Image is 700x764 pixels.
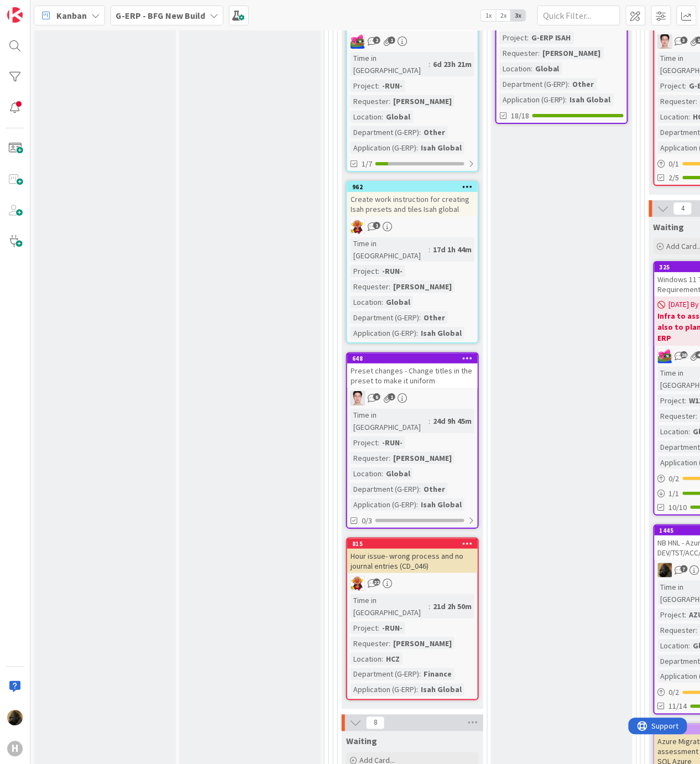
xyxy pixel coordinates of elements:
div: 648 [352,355,478,362]
div: Isah Global [418,327,464,339]
div: Requester [658,410,696,422]
span: : [696,95,698,107]
div: Department (G-ERP) [351,668,419,680]
span: : [429,243,430,256]
span: : [389,280,390,293]
span: 0 / 2 [669,687,680,699]
div: Other [421,483,448,495]
span: : [389,637,390,649]
span: 2/5 [669,172,680,184]
div: Requester [658,95,696,107]
div: H [7,741,23,757]
span: Waiting [346,736,377,747]
span: : [685,609,687,621]
div: Project [500,32,527,44]
span: : [429,415,430,427]
div: Application (G-ERP) [351,684,416,696]
span: 1x [481,10,496,21]
div: Project [658,394,685,407]
div: Finance [421,668,455,680]
div: Other [421,311,448,324]
span: 7 [681,565,688,573]
div: Requester [351,637,389,649]
span: 3 [681,37,688,44]
span: : [382,653,383,665]
div: Time in [GEOGRAPHIC_DATA] [351,409,429,433]
div: [PERSON_NAME] [390,452,455,464]
img: ll [658,34,672,49]
div: Application (G-ERP) [500,93,566,106]
div: G-ERP ISAH [529,32,574,44]
span: : [416,327,418,339]
div: Other [570,78,597,90]
span: 3x [511,10,526,21]
div: Project [351,622,378,634]
span: 10/10 [669,502,687,513]
div: 815Hour issue- wrong process and no journal entries (CD_046) [347,539,478,573]
div: 962Create work instruction for creating Isah presets and tiles Isah global [347,182,478,216]
div: [PERSON_NAME] [390,95,455,107]
span: 8 [366,716,385,730]
span: : [429,600,430,612]
b: G-ERP - BFG New Build [116,10,205,21]
div: [PERSON_NAME] [540,47,604,59]
span: : [685,394,687,407]
div: -RUN- [379,622,405,634]
span: : [382,467,383,480]
div: Preset changes - Change titles in the preset to make it uniform [347,363,478,388]
div: -RUN- [379,265,405,277]
div: LC [347,576,478,591]
div: 962 [347,182,478,192]
div: Application (G-ERP) [351,327,416,339]
span: : [685,80,687,92]
div: Global [383,111,413,123]
span: : [378,80,379,92]
span: : [382,111,383,123]
div: Other [421,126,448,138]
span: 18/18 [511,110,529,122]
div: LC [347,220,478,234]
span: : [382,296,383,308]
div: Requester [658,624,696,636]
div: Isah Global [567,93,614,106]
span: : [419,311,421,324]
div: [PERSON_NAME] [390,637,455,649]
img: LC [351,576,365,591]
span: : [689,425,691,438]
span: : [378,265,379,277]
div: Project [658,609,685,621]
div: Project [658,80,685,92]
span: : [419,126,421,138]
div: 815 [352,540,478,548]
img: Visit kanbanzone.com [7,7,23,23]
span: : [527,32,529,44]
div: 21d 2h 50m [430,600,474,612]
div: Location [351,111,382,123]
span: 1 / 1 [669,488,680,500]
div: Global [532,63,562,75]
div: 17d 1h 44m [430,243,474,256]
img: ND [7,710,23,726]
img: JK [351,34,365,49]
div: 962 [352,183,478,191]
div: Location [500,63,531,75]
div: Hour issue- wrong process and no journal entries (CD_046) [347,549,478,573]
div: 6d 23h 21m [430,58,474,70]
span: 0 / 2 [669,473,680,485]
span: 1/7 [362,158,372,170]
div: JK [347,34,478,49]
span: 22 [373,579,380,586]
span: Kanban [56,9,87,22]
div: 648 [347,354,478,363]
div: ll [347,391,478,406]
div: Isah Global [418,142,464,154]
div: Department (G-ERP) [500,78,568,90]
a: 648Preset changes - Change titles in the preset to make it uniformllTime in [GEOGRAPHIC_DATA]:24d... [346,352,479,529]
span: : [378,622,379,634]
div: 648Preset changes - Change titles in the preset to make it uniform [347,354,478,388]
div: Time in [GEOGRAPHIC_DATA] [351,594,429,619]
div: Location [351,653,382,665]
span: : [429,58,430,70]
span: 1 [388,37,395,44]
span: : [566,93,567,106]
